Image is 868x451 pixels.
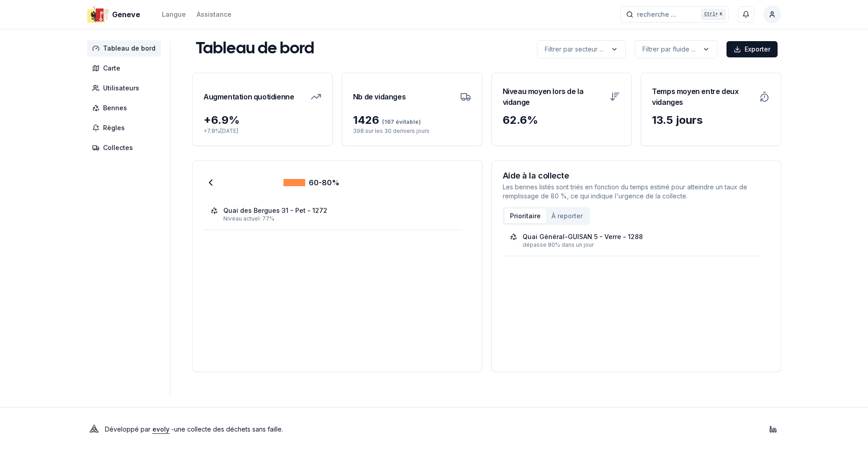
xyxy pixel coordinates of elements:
p: + 7.8 % [DATE] [203,127,321,135]
p: 398 sur les 30 derniers jours [353,127,471,135]
p: Filtrer par fluide ... [642,45,695,54]
span: Utilisateurs [103,84,139,93]
p: Filtrer par secteur ... [545,45,604,54]
img: Evoly Logo [87,422,101,437]
a: Règles [87,120,165,136]
div: + 6.9 % [203,113,321,127]
h3: Temps moyen entre deux vidanges [652,84,754,109]
h3: Niveau moyen lors de la vidange [503,84,604,109]
div: 62.6 % [503,113,621,127]
span: Tableau de bord [103,44,156,53]
div: Quai Général-GUISAN 5 - Verre - 1288 [523,232,643,241]
img: Geneve Logo [87,4,108,25]
span: recherche ... [637,10,676,19]
a: Assistance [197,9,231,20]
span: Règles [103,123,125,132]
span: (167 évitable) [379,118,421,125]
button: recherche ...Ctrl+K [620,6,729,23]
a: Geneve [87,9,144,20]
a: Bennes [87,100,165,116]
div: dépasse 80% dans un jour [523,241,754,249]
button: label [635,40,717,58]
a: Quai Général-GUISAN 5 - Verre - 1288dépasse 80% dans un jour [510,232,754,249]
a: Tableau de bord [87,40,165,56]
span: Geneve [112,9,140,20]
div: 60-80% [283,177,340,188]
a: Collectes [87,140,165,156]
a: Carte [87,60,165,76]
span: Collectes [103,143,133,152]
button: Prioritaire [505,209,546,223]
div: Langue [162,10,186,19]
div: 1426 [353,113,471,127]
div: 13.5 jours [652,113,770,127]
div: Quai des Bergues 31 - Pet - 1272 [223,206,327,215]
h1: Tableau de bord [196,40,314,58]
a: Utilisateurs [87,80,165,96]
h3: Augmentation quotidienne [203,84,294,109]
button: À reporter [546,209,588,223]
p: Développé par - une collecte des déchets sans faille . [105,423,283,436]
button: Exporter [726,41,778,57]
h3: Aide à la collecte [503,172,770,180]
span: Carte [103,64,120,73]
span: Bennes [103,103,127,113]
div: Niveau actuel: 77% [223,215,455,222]
button: label [537,40,626,58]
a: evoly [152,425,170,433]
a: Quai des Bergues 31 - Pet - 1272Niveau actuel: 77% [211,206,455,222]
h3: Nb de vidanges [353,84,406,109]
button: Langue [162,9,186,20]
p: Les bennes listés sont triés en fonction du temps estimé pour atteindre un taux de remplissage de... [503,183,770,201]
